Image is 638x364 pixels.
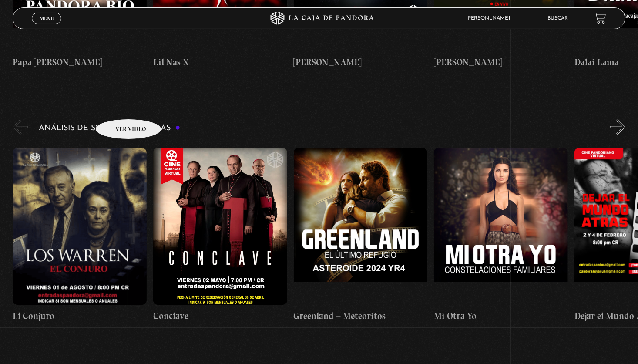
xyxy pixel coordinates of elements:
button: Next [610,119,625,135]
h4: Conclave [153,309,287,323]
h4: [PERSON_NAME] [434,55,568,69]
h4: Papa [PERSON_NAME] [13,55,147,69]
a: Conclave [153,141,287,330]
h3: Análisis de series y películas [39,124,180,132]
h4: Lil Nas X [153,55,287,69]
h4: Greenland – Meteoritos [294,309,428,323]
h4: Mi Otra Yo [434,309,568,323]
button: Previous [13,119,28,135]
span: Menu [40,16,54,21]
h4: [PERSON_NAME] [294,55,428,69]
a: View your shopping cart [594,12,606,24]
a: Mi Otra Yo [434,141,568,330]
a: Buscar [548,16,568,21]
span: [PERSON_NAME] [462,16,519,21]
h4: El Conjuro [13,309,147,323]
a: El Conjuro [13,141,147,330]
a: Greenland – Meteoritos [294,141,428,330]
span: Cerrar [37,23,57,29]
